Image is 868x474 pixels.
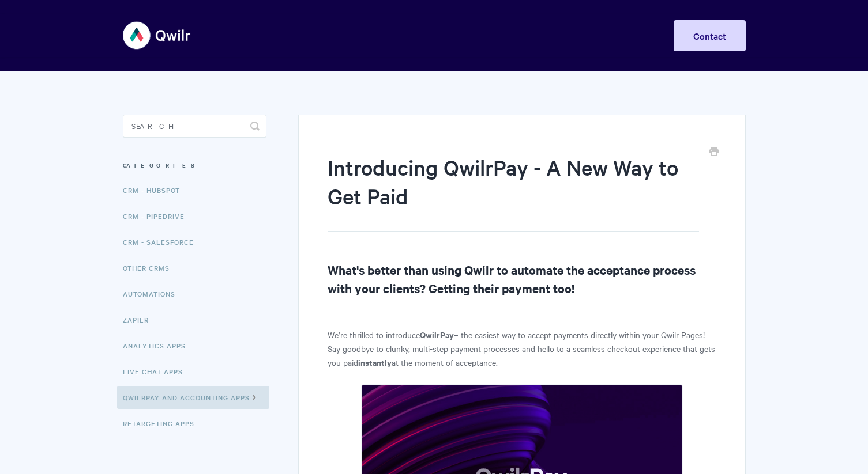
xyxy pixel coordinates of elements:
h3: Categories [123,155,266,176]
input: Search [123,115,266,138]
img: Qwilr Help Center [123,14,191,57]
a: Analytics Apps [123,334,194,357]
a: Print this Article [709,146,719,158]
a: Automations [123,282,184,305]
a: CRM - HubSpot [123,179,189,202]
a: CRM - Salesforce [123,230,202,253]
p: We’re thrilled to introduce – the easiest way to accept payments directly within your Qwilr Pages... [328,328,716,369]
a: CRM - Pipedrive [123,204,193,227]
a: Live Chat Apps [123,360,191,383]
h1: Introducing QwilrPay - A New Way to Get Paid [328,153,698,232]
a: Zapier [123,308,157,331]
strong: instantly [358,356,392,368]
h2: What's better than using Qwilr to automate the acceptance process with your clients? Getting thei... [328,260,716,297]
a: QwilrPay and Accounting Apps [117,386,269,409]
a: Retargeting Apps [123,412,203,435]
a: Other CRMs [123,256,178,279]
strong: QwilrPay [420,328,454,340]
a: Contact [674,20,746,51]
